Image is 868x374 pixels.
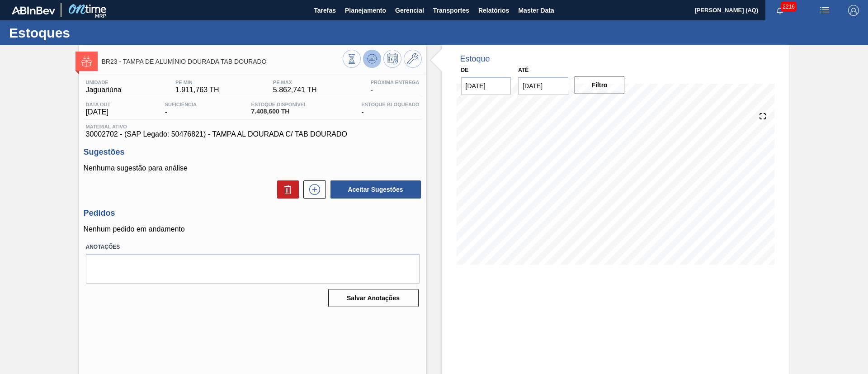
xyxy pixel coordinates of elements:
[86,102,111,107] span: Data out
[345,5,386,16] span: Planejamento
[81,56,92,67] img: Ícone
[175,86,219,94] span: 1.911,763 TH
[518,5,554,16] span: Master Data
[363,50,381,68] button: Atualizar Gráfico
[86,130,420,138] span: 30002702 - (SAP Legado: 50476821) - TAMPA AL DOURADA C/ TAB DOURADO
[765,4,794,17] button: Notificações
[84,225,422,233] p: Nenhum pedido em andamento
[251,102,307,107] span: Estoque Disponível
[819,5,830,16] img: userActions
[343,50,361,68] button: Visão Geral dos Estoques
[478,5,509,16] span: Relatórios
[273,80,317,85] span: PE MAX
[12,6,55,14] img: TNhmsLtSVTkK8tSr43FrP2fwEKptu5GPRR3wAAAABJRU5ErkJggg==
[460,54,490,64] div: Estoque
[273,180,299,199] div: Excluir Sugestões
[461,67,469,73] label: De
[251,108,307,115] span: 7.408,600 TH
[328,289,419,307] button: Salvar Anotações
[518,77,568,95] input: dd/mm/yyyy
[433,5,469,16] span: Transportes
[84,147,422,157] h3: Sugestões
[299,180,326,199] div: Nova sugestão
[314,5,336,16] span: Tarefas
[368,80,422,94] div: -
[84,208,422,218] h3: Pedidos
[326,180,422,199] div: Aceitar Sugestões
[395,5,424,16] span: Gerencial
[175,80,219,85] span: PE MIN
[461,77,511,95] input: dd/mm/yyyy
[9,28,170,38] h1: Estoques
[273,86,317,94] span: 5.862,741 TH
[86,80,122,85] span: Unidade
[781,2,797,12] span: 2216
[383,50,401,68] button: Programar Estoque
[84,164,422,172] p: Nenhuma sugestão para análise
[848,5,859,16] img: Logout
[163,102,199,116] div: -
[330,180,421,199] button: Aceitar Sugestões
[518,67,528,73] label: Até
[86,241,420,254] label: Anotações
[359,102,421,116] div: -
[404,50,422,68] button: Ir ao Master Data / Geral
[575,76,625,94] button: Filtro
[165,102,197,107] span: Suficiência
[361,102,419,107] span: Estoque Bloqueado
[86,108,111,116] span: [DATE]
[86,86,122,94] span: Jaguariúna
[102,58,343,65] span: BR23 - TAMPA DE ALUMÍNIO DOURADA TAB DOURADO
[371,80,420,85] span: Próxima Entrega
[86,124,420,129] span: Material ativo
